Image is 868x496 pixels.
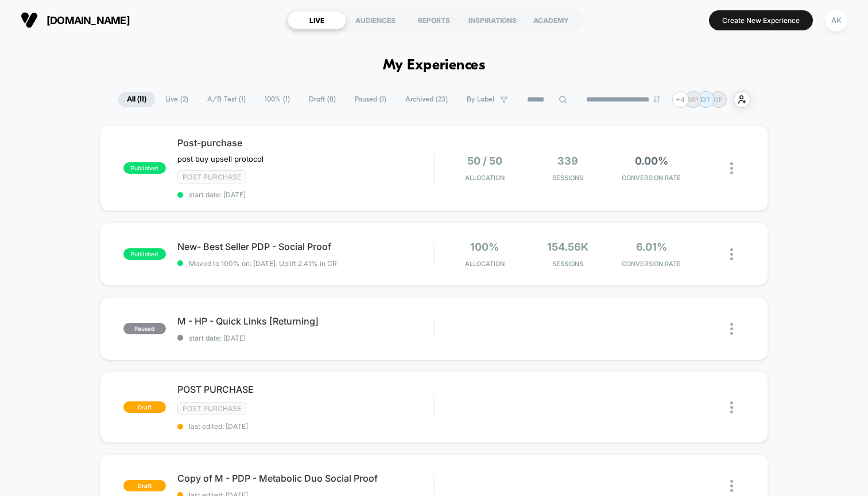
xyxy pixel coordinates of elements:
span: Post Purchase [177,170,246,183]
span: published [123,162,166,174]
img: close [730,323,733,335]
span: POST PURCHASE [177,384,433,395]
div: INSPIRATIONS [463,11,522,29]
span: 0.00% [635,155,668,167]
span: start date: [DATE] [177,190,433,199]
div: + 4 [672,91,689,108]
span: Live ( 2 ) [157,92,197,107]
button: [DOMAIN_NAME] [17,11,133,29]
span: paused [123,323,166,334]
span: Draft ( 8 ) [300,92,344,107]
span: 100% ( 1 ) [256,92,299,107]
span: Allocation [465,174,505,182]
div: AUDIENCES [346,11,405,29]
p: GF [714,95,723,104]
img: close [730,248,733,260]
span: 50 / 50 [467,155,502,167]
span: draft [123,480,166,491]
span: Archived ( 23 ) [397,92,456,107]
span: 100% [470,241,499,253]
span: published [123,248,166,260]
span: Copy of M - PDP - Metabolic Duo Social Proof [177,472,433,484]
span: last edited: [DATE] [177,422,433,431]
button: Create New Experience [709,10,813,30]
div: ACADEMY [522,11,580,29]
p: MP [688,95,699,104]
p: DT [701,95,711,104]
img: end [653,96,660,103]
div: LIVE [288,11,346,29]
span: draft [123,401,166,413]
span: post buy upsell protocol [177,154,263,163]
img: close [730,480,733,492]
span: Moved to 100% on: [DATE] . Uplift: 2.41% in CR [189,259,337,268]
span: Post-purchase [177,137,433,149]
div: REPORTS [405,11,463,29]
span: Post Purchase [177,402,246,415]
img: close [730,162,733,174]
img: close [730,401,733,413]
span: All ( 11 ) [118,92,155,107]
span: start date: [DATE] [177,334,433,342]
button: AK [821,9,851,32]
span: 339 [557,155,578,167]
span: Sessions [529,174,607,182]
span: M - HP - Quick Links [Returning] [177,315,433,327]
span: 154.56k [547,241,588,253]
span: Paused ( 1 ) [346,92,395,107]
img: Visually logo [21,11,38,29]
span: CONVERSION RATE [613,260,690,268]
span: Sessions [529,260,607,268]
div: AK [825,9,847,32]
h1: My Experiences [383,57,486,74]
span: New- Best Seller PDP - Social Proof [177,241,433,252]
span: [DOMAIN_NAME] [46,14,130,26]
span: CONVERSION RATE [613,174,690,182]
span: 6.01% [636,241,667,253]
span: Allocation [465,260,505,268]
span: A/B Test ( 1 ) [199,92,254,107]
span: By Label [467,95,494,104]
